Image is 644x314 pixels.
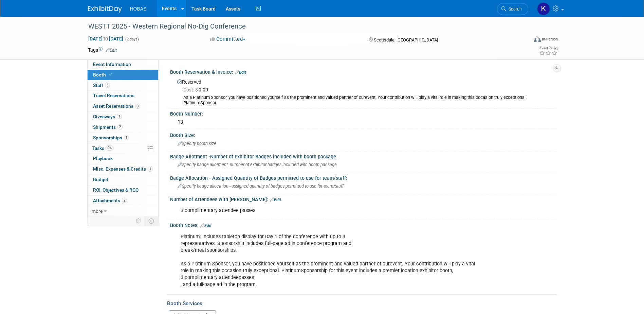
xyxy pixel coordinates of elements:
span: 0.00 [183,87,211,92]
span: Sponsorships [93,135,129,140]
span: more [92,208,103,214]
div: In-Person [542,37,558,42]
span: Scottsdale, [GEOGRAPHIC_DATA] [374,37,438,42]
div: Booth Number: [170,109,556,117]
a: ROI, Objectives & ROO [88,185,158,195]
span: Misc. Expenses & Credits [93,166,153,172]
span: 1 [148,167,153,172]
span: Booth [93,72,114,77]
td: Toggle Event Tabs [144,216,158,225]
span: (2 days) [125,37,139,41]
div: As a Platinum Sponsor, you have positioned yourself as the prominent and valued partner of oureve... [183,95,551,106]
div: WESTT 2025 - Western Regional No-Dig Conference [86,20,518,33]
span: Giveaways [93,114,122,119]
div: Platinum: Includes tabletop display for Day 1 of the conference with up to 3 representatives. Spo... [176,230,482,292]
a: Staff3 [88,81,158,91]
span: Specify booth size [178,141,216,146]
a: Edit [200,223,211,228]
a: Playbook [88,154,158,164]
img: Format-Inperson.png [534,36,541,42]
div: Reserved [175,77,551,106]
span: Travel Reservations [93,93,134,98]
a: Edit [235,70,246,75]
img: krystal coker [537,2,550,15]
span: Specify badge allotment -number of exhibitor badges included with booth package [178,162,337,167]
span: 3 [105,83,110,88]
div: Booth Notes: [170,220,556,229]
span: Tasks [92,145,113,151]
a: Tasks0% [88,143,158,154]
a: Search [497,3,528,15]
a: Booth [88,70,158,80]
td: Personalize Event Tab Strip [133,216,145,225]
a: Misc. Expenses & Credits1 [88,164,158,174]
span: Search [506,6,522,12]
span: Playbook [93,156,113,161]
a: Travel Reservations [88,91,158,101]
button: Committed [208,36,248,43]
a: Shipments2 [88,122,158,133]
span: Event Information [93,62,131,67]
span: Asset Reservations [93,103,140,109]
div: Number of Attendees with [PERSON_NAME]: [170,194,556,203]
div: Booth Services [167,300,556,307]
img: ExhibitDay [88,6,122,13]
span: Staff [93,83,110,88]
a: Giveaways1 [88,112,158,122]
div: Badge Allocation - Assigned Quantity of Badges permitted to use for team/staff: [170,173,556,181]
div: 3 complimentary attendee passes [176,204,482,217]
a: Attachments2 [88,196,158,206]
div: Booth Reservation & Invoice: [170,67,556,76]
a: Sponsorships1 [88,133,158,143]
a: Edit [270,197,281,202]
span: to [103,36,109,41]
div: Event Rating [539,47,557,50]
span: Specify badge allocation - assigned quantity of badges permitted to use for team/staff [178,184,344,189]
span: 2 [122,198,127,203]
span: 1 [117,114,122,119]
span: 1 [124,135,129,140]
span: 3 [135,104,140,109]
span: ROI, Objectives & ROO [93,187,139,193]
span: HOBAS [130,6,147,12]
a: more [88,206,158,216]
span: 0% [106,145,113,151]
div: Event Format [488,35,558,46]
a: Asset Reservations3 [88,101,158,111]
div: Booth Size: [170,130,556,139]
a: Event Information [88,59,158,70]
div: 13 [175,117,551,127]
span: Shipments [93,124,123,130]
span: Budget [93,177,108,182]
a: Budget [88,175,158,185]
span: [DATE] [DATE] [88,36,124,42]
span: 2 [117,124,123,129]
span: Attachments [93,198,127,203]
i: Booth reservation complete [109,73,112,76]
div: Badge Allotment -Number of Exhibitor Badges included with booth package: [170,152,556,160]
a: Edit [106,48,117,53]
span: Cost: $ [183,87,199,92]
td: Tags [88,47,117,53]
